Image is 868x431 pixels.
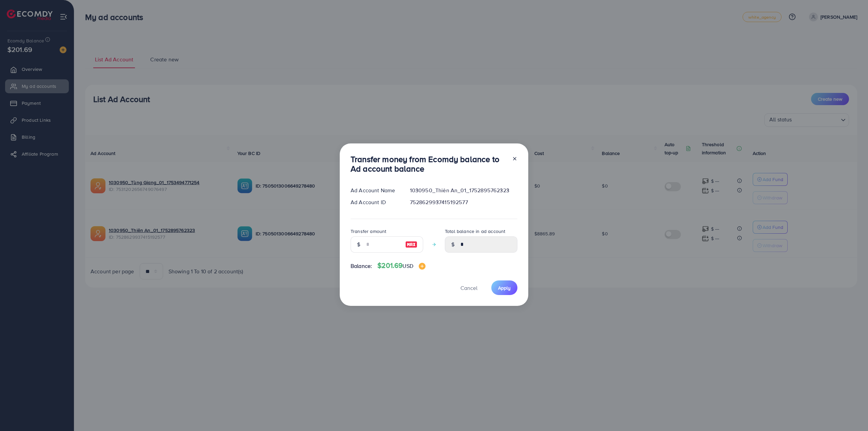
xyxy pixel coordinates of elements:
img: image [419,263,426,270]
h3: Transfer money from Ecomdy balance to Ad account balance [351,154,507,174]
span: Apply [498,285,511,291]
label: Total balance in ad account [445,228,505,235]
div: Ad Account Name [345,187,405,194]
button: Cancel [452,280,486,295]
label: Transfer amount [351,228,386,235]
button: Apply [491,280,517,295]
div: 1030950_Thiên An_01_1752895762323 [405,187,523,194]
img: image [405,240,417,249]
iframe: Chat [839,400,863,426]
span: USD [402,262,413,270]
div: 7528629937415192577 [405,198,523,206]
span: Balance: [351,262,372,270]
span: Cancel [460,284,477,292]
h4: $201.69 [377,261,426,270]
div: Ad Account ID [345,198,405,206]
